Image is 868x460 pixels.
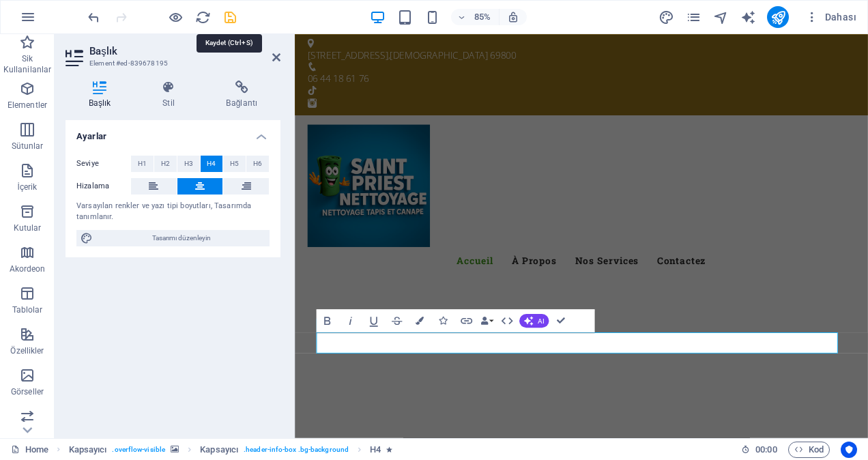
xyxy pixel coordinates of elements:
[66,81,139,109] h4: Başlık
[86,10,102,25] i: Geri al: Yönü değiştir (Ctrl+Z)
[8,100,47,111] p: Elementler
[767,6,789,28] button: publish
[14,222,42,233] p: Kutular
[85,9,102,25] button: undo
[386,446,392,453] i: Element bir animasyon içeriyor
[11,386,44,397] p: Görseller
[432,309,454,332] button: Icons
[550,309,572,332] button: Confirm (Ctrl+⏎)
[841,442,857,458] button: Usercentrics
[89,57,253,70] h3: Element #ed-839678195
[69,442,393,458] nav: breadcrumb
[451,9,500,25] button: 85%
[496,309,518,332] button: HTML
[76,178,131,195] label: Hizalama
[370,442,381,458] span: Seçmek için tıkla. Düzenlemek için çift tıkla
[194,9,211,25] button: reload
[339,309,361,332] button: Italic (Ctrl+I)
[805,10,856,24] span: Dahası
[10,263,46,274] p: Akordeon
[788,442,830,458] button: Kod
[154,156,177,172] button: H2
[97,230,265,246] span: Tasarımı düzenleyin
[755,442,777,458] span: 00 00
[519,314,549,328] button: AI
[17,182,37,192] p: İçerik
[712,9,729,25] button: navigator
[177,156,200,172] button: H3
[171,446,179,453] i: Bu element, arka plan içeriyor
[139,81,203,109] h4: Stil
[409,309,431,332] button: Colors
[741,442,777,458] h6: Oturum süresi
[507,11,519,23] i: Yeniden boyutlandırmada yakınlaştırma düzeyini seçilen cihaza uyacak şekilde otomatik olarak ayarla.
[538,317,544,324] span: AI
[765,444,767,455] span: :
[740,10,756,25] i: AI Writer
[12,141,44,152] p: Sütunlar
[201,156,223,172] button: H4
[11,442,48,458] a: Seçimi iptal etmek için tıkla. Sayfaları açmak için çift tıkla
[69,442,107,458] span: Seçmek için tıkla. Düzenlemek için çift tıkla
[200,442,238,458] span: Seçmek için tıkla. Düzenlemek için çift tıkla
[66,120,280,145] h4: Ayarlar
[131,156,154,172] button: H1
[230,156,239,172] span: H5
[244,442,349,458] span: . header-info-box .bg-background
[76,230,270,246] button: Tasarımı düzenleyin
[685,9,701,25] button: pages
[794,442,824,458] span: Kod
[472,9,493,25] h6: 85%
[12,304,43,315] p: Tablolar
[740,9,756,25] button: text_generator
[222,9,238,25] button: save
[713,10,729,25] i: Navigatör
[770,10,786,25] i: Yayınla
[112,442,165,458] span: . overflow-visible
[138,156,147,172] span: H1
[76,201,270,223] div: Varsayılan renkler ve yazı tipi boyutları, Tasarımda tanımlanır.
[316,309,338,332] button: Bold (Ctrl+B)
[246,156,269,172] button: H6
[386,309,407,332] button: Strikethrough
[207,156,216,172] span: H4
[800,6,862,28] button: Dahası
[203,81,280,109] h4: Bağlantı
[686,10,701,25] i: Sayfalar (Ctrl+Alt+S)
[10,345,44,356] p: Özellikler
[76,156,131,172] label: Seviye
[161,156,170,172] span: H2
[184,156,193,172] span: H3
[362,309,384,332] button: Underline (Ctrl+U)
[195,10,211,25] i: Sayfayı yeniden yükleyin
[658,9,674,25] button: design
[455,309,477,332] button: Link
[223,156,246,172] button: H5
[89,45,280,57] h2: Başlık
[253,156,262,172] span: H6
[478,309,495,332] button: Data Bindings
